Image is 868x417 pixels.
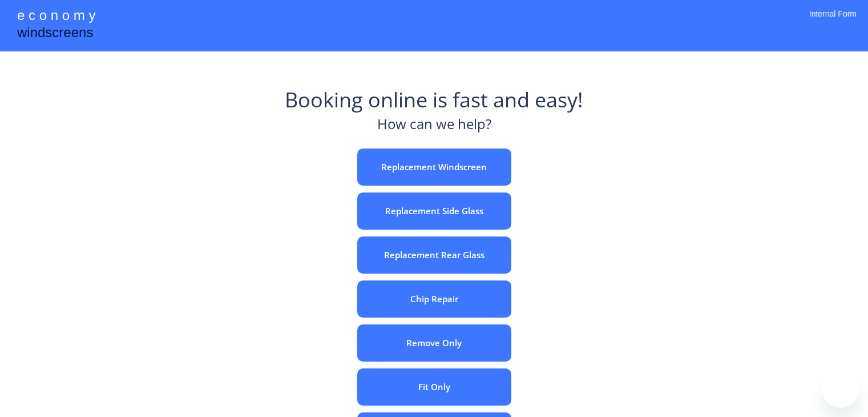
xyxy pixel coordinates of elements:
iframe: Button to launch messaging window [822,371,859,408]
div: e c o n o m y [17,6,95,27]
button: Remove Only [357,324,511,362]
button: Replacement Rear Glass [357,236,511,274]
div: Internal Form [809,9,857,34]
div: windscreens [17,23,93,45]
button: Fit Only [357,368,511,406]
div: Booking online is fast and easy! [285,86,583,114]
button: Chip Repair [357,280,511,318]
div: How can we help? [377,114,491,140]
button: Replacement Side Glass [357,193,511,230]
button: Replacement Windscreen [357,149,511,186]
